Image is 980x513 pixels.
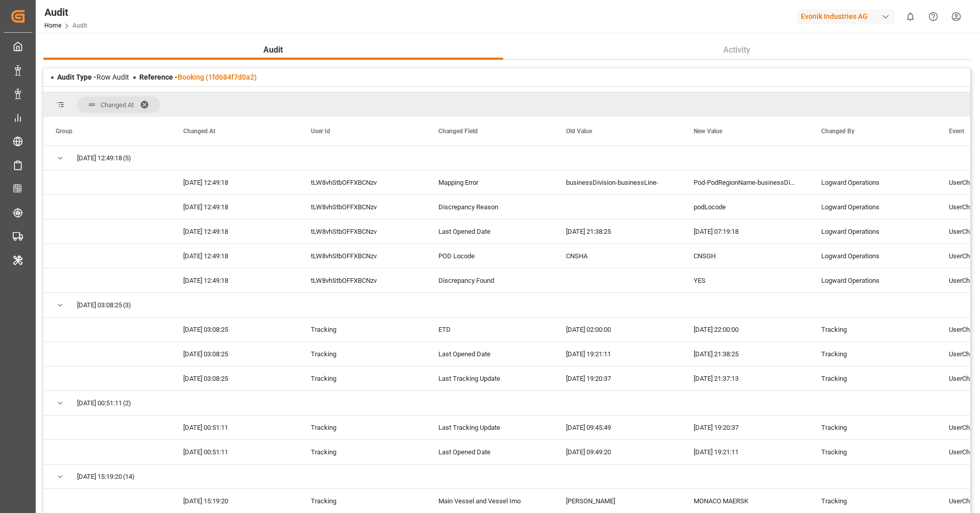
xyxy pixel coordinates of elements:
[681,489,809,513] div: MONACO MAERSK
[426,170,554,194] div: Mapping Error
[809,342,937,366] div: Tracking
[681,317,809,341] div: [DATE] 22:00:00
[681,367,809,390] div: [DATE] 21:37:13
[171,317,299,341] div: [DATE] 03:08:25
[77,465,122,488] span: [DATE] 15:19:20
[426,195,554,219] div: Discrepancy Reason
[554,489,681,513] div: [PERSON_NAME]
[554,317,681,341] div: [DATE] 02:00:00
[77,146,122,170] span: [DATE] 12:49:18
[171,219,299,243] div: [DATE] 12:49:18
[821,128,854,135] span: Changed By
[809,244,937,268] div: Logward Operations
[299,440,426,464] div: Tracking
[554,416,681,439] div: [DATE] 09:45:49
[554,440,681,464] div: [DATE] 09:49:20
[809,219,937,243] div: Logward Operations
[123,294,131,317] span: (3)
[922,5,945,28] button: Help Center
[101,101,134,109] span: Changed At
[299,170,426,194] div: tLW8vhStbOFFXBCNzv
[43,40,503,60] button: Audit
[426,268,554,292] div: Discrepancy Found
[681,219,809,243] div: [DATE] 07:19:18
[681,342,809,366] div: [DATE] 21:38:25
[311,128,330,135] span: User Id
[426,367,554,390] div: Last Tracking Update
[171,440,299,464] div: [DATE] 00:51:11
[171,170,299,194] div: [DATE] 12:49:18
[171,489,299,513] div: [DATE] 15:19:20
[554,244,681,268] div: CNSHA
[123,465,135,488] span: (14)
[566,128,592,135] span: Old Value
[299,244,426,268] div: tLW8vhStbOFFXBCNzv
[681,268,809,292] div: YES
[809,268,937,292] div: Logward Operations
[299,342,426,366] div: Tracking
[554,219,681,243] div: [DATE] 21:38:25
[57,73,96,81] span: Audit Type -
[57,72,129,83] div: Row Audit
[899,5,922,28] button: show 0 new notifications
[171,244,299,268] div: [DATE] 12:49:18
[77,392,122,415] span: [DATE] 00:51:11
[694,128,722,135] span: New Value
[259,44,287,56] span: Audit
[44,5,87,20] div: Audit
[809,367,937,390] div: Tracking
[426,416,554,439] div: Last Tracking Update
[183,128,215,135] span: Changed At
[809,440,937,464] div: Tracking
[123,146,131,170] span: (5)
[178,73,257,81] a: Booking (1fd684f7d0a2)
[681,170,809,194] div: Pod-PodRegionName-businessDivision-businessLine-
[426,440,554,464] div: Last Opened Date
[719,44,754,56] span: Activity
[681,244,809,268] div: CNSGH
[797,7,899,26] button: Evonik Industries AG
[809,317,937,341] div: Tracking
[171,342,299,366] div: [DATE] 03:08:25
[171,416,299,439] div: [DATE] 00:51:11
[139,73,257,81] span: Reference -
[426,489,554,513] div: Main Vessel and Vessel Imo
[171,367,299,390] div: [DATE] 03:08:25
[797,9,895,24] div: Evonik Industries AG
[77,294,122,317] span: [DATE] 03:08:25
[554,342,681,366] div: [DATE] 19:21:11
[56,128,72,135] span: Group
[426,317,554,341] div: ETD
[171,268,299,292] div: [DATE] 12:49:18
[554,367,681,390] div: [DATE] 19:20:37
[299,195,426,219] div: tLW8vhStbOFFXBCNzv
[809,195,937,219] div: Logward Operations
[299,489,426,513] div: Tracking
[299,416,426,439] div: Tracking
[681,416,809,439] div: [DATE] 19:20:37
[426,342,554,366] div: Last Opened Date
[299,219,426,243] div: tLW8vhStbOFFXBCNzv
[681,195,809,219] div: podLocode
[123,392,131,415] span: (2)
[681,440,809,464] div: [DATE] 19:21:11
[44,22,61,29] a: Home
[809,170,937,194] div: Logward Operations
[299,317,426,341] div: Tracking
[171,195,299,219] div: [DATE] 12:49:18
[299,268,426,292] div: tLW8vhStbOFFXBCNzv
[949,128,964,135] span: Event
[503,40,971,60] button: Activity
[554,170,681,194] div: businessDivision-businessLine-
[299,367,426,390] div: Tracking
[426,244,554,268] div: POD Locode
[426,219,554,243] div: Last Opened Date
[809,416,937,439] div: Tracking
[438,128,478,135] span: Changed Field
[809,489,937,513] div: Tracking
